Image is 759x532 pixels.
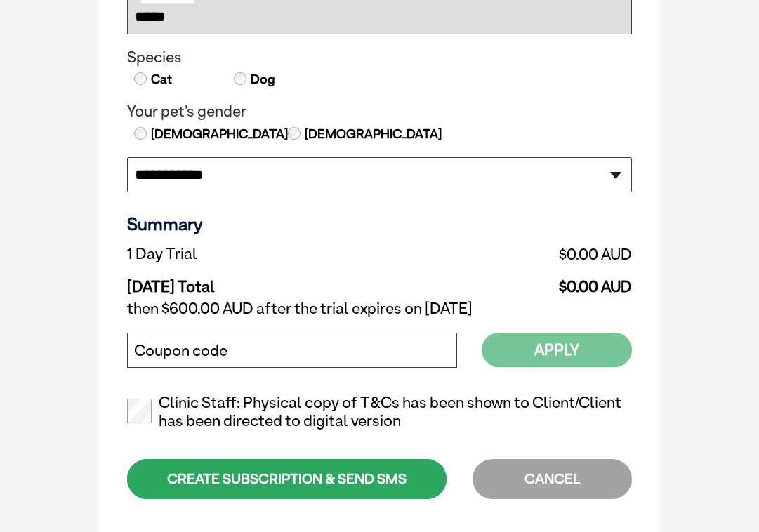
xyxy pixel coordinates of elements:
td: $0.00 AUD [402,241,632,267]
input: Clinic Staff: Physical copy of T&Cs has been shown to Client/Client has been directed to digital ... [127,399,152,423]
td: 1 Day Trial [127,241,402,267]
td: then $600.00 AUD after the trial expires on [DATE] [127,296,632,321]
h3: Summary [127,213,632,234]
td: $0.00 AUD [402,267,632,296]
div: CREATE SUBSCRIPTION & SEND SMS [127,459,447,499]
button: Apply [482,333,632,367]
label: Coupon code [134,342,227,360]
label: Clinic Staff: Physical copy of T&Cs has been shown to Client/Client has been directed to digital ... [127,394,632,430]
legend: Species [127,48,632,67]
div: CANCEL [473,459,632,499]
legend: Your pet's gender [127,102,632,121]
td: [DATE] Total [127,267,402,296]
